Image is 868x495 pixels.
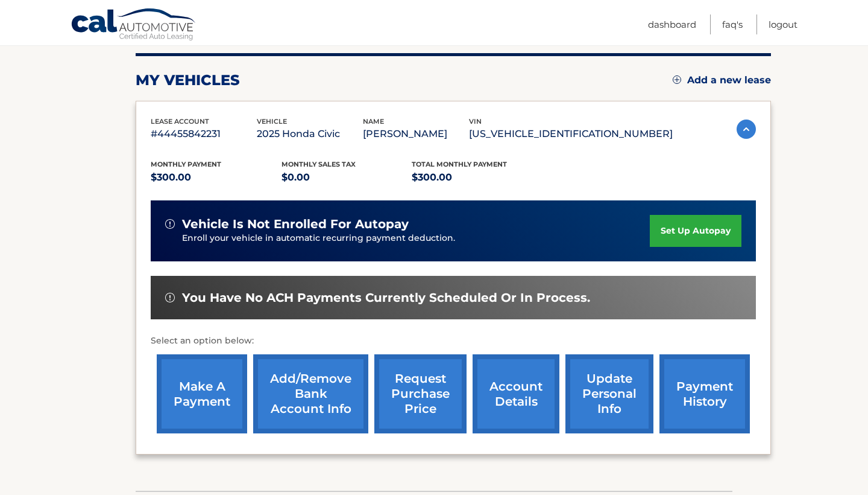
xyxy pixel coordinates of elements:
p: $0.00 [281,169,412,186]
span: You have no ACH payments currently scheduled or in process. [182,290,590,305]
a: payment history [659,354,750,433]
p: $300.00 [412,169,542,186]
p: Enroll your vehicle in automatic recurring payment deduction. [182,232,650,245]
a: Cal Automotive [71,8,197,43]
span: name [363,117,384,126]
span: Total Monthly Payment [412,160,507,168]
a: set up autopay [650,215,741,247]
a: Add/Remove bank account info [253,354,368,433]
a: Add a new lease [673,74,771,86]
span: vehicle [257,117,287,126]
span: lease account [151,117,209,126]
img: accordion-active.svg [737,120,756,139]
img: alert-white.svg [165,219,175,229]
p: [US_VEHICLE_IDENTIFICATION_NUMBER] [469,126,673,142]
a: Logout [769,14,797,34]
span: vehicle is not enrolled for autopay [182,217,409,232]
img: add.svg [673,75,681,84]
span: Monthly Payment [151,160,221,168]
p: Select an option below: [151,334,756,348]
h2: my vehicles [136,71,240,89]
a: make a payment [157,354,247,433]
a: Dashboard [648,14,696,34]
a: request purchase price [374,354,467,433]
p: 2025 Honda Civic [257,126,363,142]
span: Monthly sales Tax [281,160,356,168]
p: $300.00 [151,169,281,186]
span: vin [469,117,482,126]
p: [PERSON_NAME] [363,126,469,142]
a: update personal info [565,354,653,433]
a: FAQ's [722,14,743,34]
a: account details [473,354,559,433]
img: alert-white.svg [165,293,175,302]
p: #44455842231 [151,126,257,142]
